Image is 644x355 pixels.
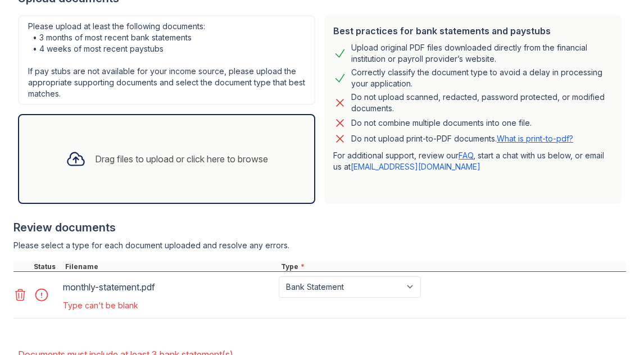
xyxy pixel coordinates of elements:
[459,151,473,160] a: FAQ
[333,150,613,172] p: For additional support, review our , start a chat with us below, or email us at
[63,300,423,311] div: Type can't be blank
[279,262,626,271] div: Type
[333,24,613,38] div: Best practices for bank statements and paystubs
[13,240,626,251] div: Please select a type for each document uploaded and resolve any errors.
[95,152,268,166] div: Drag files to upload or click here to browse
[13,220,626,235] div: Review documents
[31,262,63,271] div: Status
[351,92,613,114] div: Do not upload scanned, redacted, password protected, or modified documents.
[18,15,315,105] div: Please upload at least the following documents: • 3 months of most recent bank statements • 4 wee...
[63,278,274,296] div: monthly-statement.pdf
[497,134,573,143] a: What is print-to-pdf?
[351,162,480,171] a: [EMAIL_ADDRESS][DOMAIN_NAME]
[351,67,613,89] div: Correctly classify the document type to avoid a delay in processing your application.
[351,116,532,130] div: Do not combine multiple documents into one file.
[63,262,279,271] div: Filename
[351,42,613,65] div: Upload original PDF files downloaded directly from the financial institution or payroll provider’...
[351,133,573,144] p: Do not upload print-to-PDF documents.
